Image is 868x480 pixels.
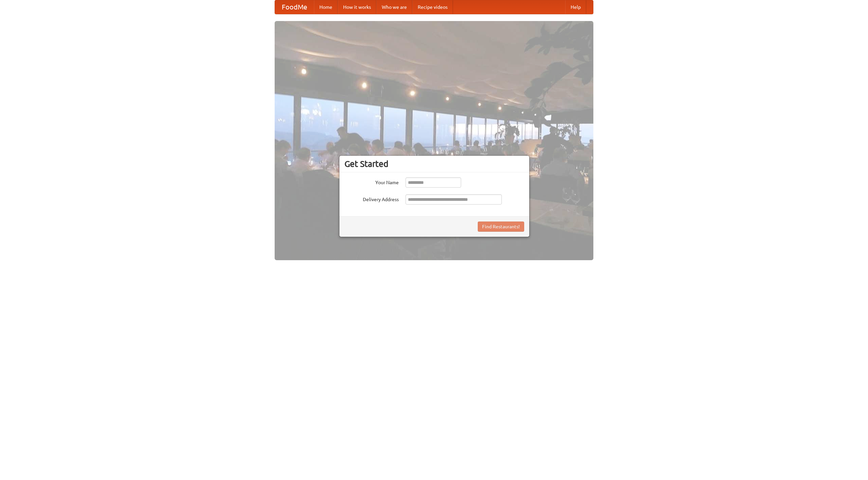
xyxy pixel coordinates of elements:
a: Recipe videos [412,0,453,14]
button: Find Restaurants! [478,222,524,232]
label: Your Name [344,177,399,186]
a: Home [314,0,338,14]
a: Help [565,0,586,14]
a: FoodMe [275,0,314,14]
a: Who we are [376,0,412,14]
label: Delivery Address [344,194,399,203]
a: How it works [338,0,376,14]
h3: Get Started [344,159,524,169]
